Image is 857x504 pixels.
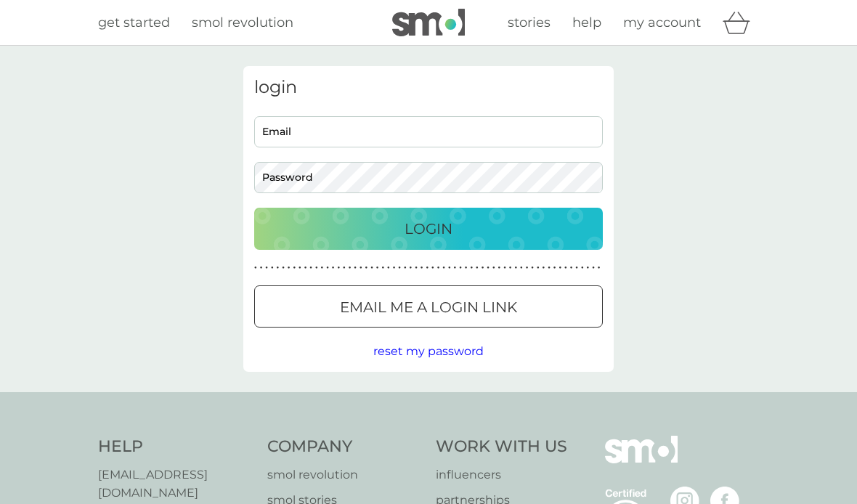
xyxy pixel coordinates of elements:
[470,264,473,272] p: ●
[288,264,291,272] p: ●
[340,296,517,319] p: Email me a login link
[492,264,495,272] p: ●
[392,9,465,36] img: smol
[315,264,318,272] p: ●
[723,8,759,37] div: basket
[448,264,451,272] p: ●
[393,264,396,272] p: ●
[553,264,556,272] p: ●
[503,264,506,272] p: ●
[404,264,407,272] p: ●
[623,12,701,33] a: my account
[304,264,307,272] p: ●
[454,264,457,272] p: ●
[487,264,490,272] p: ●
[321,264,324,272] p: ●
[376,264,379,272] p: ●
[309,264,312,272] p: ●
[337,264,340,272] p: ●
[98,12,170,33] a: get started
[598,264,601,272] p: ●
[572,12,601,33] a: help
[421,264,423,272] p: ●
[360,264,362,272] p: ●
[581,264,584,272] p: ●
[431,264,434,272] p: ●
[373,344,484,358] span: reset my password
[575,264,578,272] p: ●
[267,466,422,484] a: smol revolution
[482,264,484,272] p: ●
[436,466,567,484] a: influencers
[537,264,540,272] p: ●
[265,264,268,272] p: ●
[508,12,551,33] a: stories
[514,264,517,272] p: ●
[349,264,352,272] p: ●
[476,264,479,272] p: ●
[192,15,293,31] span: smol revolution
[282,264,285,272] p: ●
[623,15,701,31] span: my account
[332,264,335,272] p: ●
[354,264,357,272] p: ●
[459,264,462,272] p: ●
[254,208,603,250] button: Login
[415,264,418,272] p: ●
[271,264,274,272] p: ●
[436,436,567,458] h4: Work With Us
[260,264,263,272] p: ●
[267,436,422,458] h4: Company
[277,264,280,272] p: ●
[365,264,368,272] p: ●
[442,264,445,272] p: ●
[410,264,413,272] p: ●
[326,264,329,272] p: ●
[405,217,452,240] p: Login
[98,436,253,458] h4: Help
[254,285,603,328] button: Email me a login link
[605,436,678,485] img: smol
[498,264,501,272] p: ●
[254,77,603,98] h3: login
[526,264,529,272] p: ●
[381,264,384,272] p: ●
[98,466,253,503] a: [EMAIL_ADDRESS][DOMAIN_NAME]
[587,264,590,272] p: ●
[192,12,293,33] a: smol revolution
[509,264,512,272] p: ●
[559,264,561,272] p: ●
[592,264,595,272] p: ●
[520,264,523,272] p: ●
[543,264,545,272] p: ●
[465,264,468,272] p: ●
[398,264,401,272] p: ●
[298,264,301,272] p: ●
[426,264,428,272] p: ●
[98,15,170,31] span: get started
[254,264,257,272] p: ●
[293,264,296,272] p: ●
[531,264,534,272] p: ●
[548,264,551,272] p: ●
[572,15,601,31] span: help
[508,15,551,31] span: stories
[570,264,573,272] p: ●
[437,264,440,272] p: ●
[370,264,373,272] p: ●
[373,342,484,361] button: reset my password
[343,264,346,272] p: ●
[387,264,390,272] p: ●
[564,264,567,272] p: ●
